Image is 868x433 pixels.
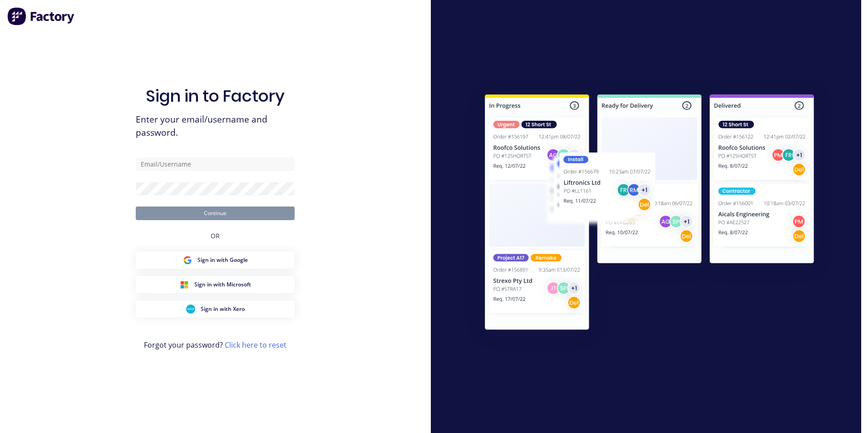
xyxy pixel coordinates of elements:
span: Sign in with Xero [201,305,245,313]
img: Microsoft Sign in [180,280,189,289]
img: Sign in [465,76,834,351]
input: Email/Username [136,157,295,171]
button: Microsoft Sign inSign in with Microsoft [136,276,295,293]
span: Sign in with Microsoft [194,280,251,289]
div: OR [211,220,220,251]
img: Google Sign in [183,256,192,265]
span: Sign in with Google [197,256,248,264]
span: Forgot your password? [144,340,286,350]
button: Continue [136,207,295,220]
img: Xero Sign in [186,305,195,314]
h1: Sign in to Factory [146,86,285,106]
a: Click here to reset [225,340,286,350]
span: Enter your email/username and password. [136,113,295,139]
img: Factory [7,7,75,25]
button: Xero Sign inSign in with Xero [136,300,295,318]
button: Google Sign inSign in with Google [136,251,295,269]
